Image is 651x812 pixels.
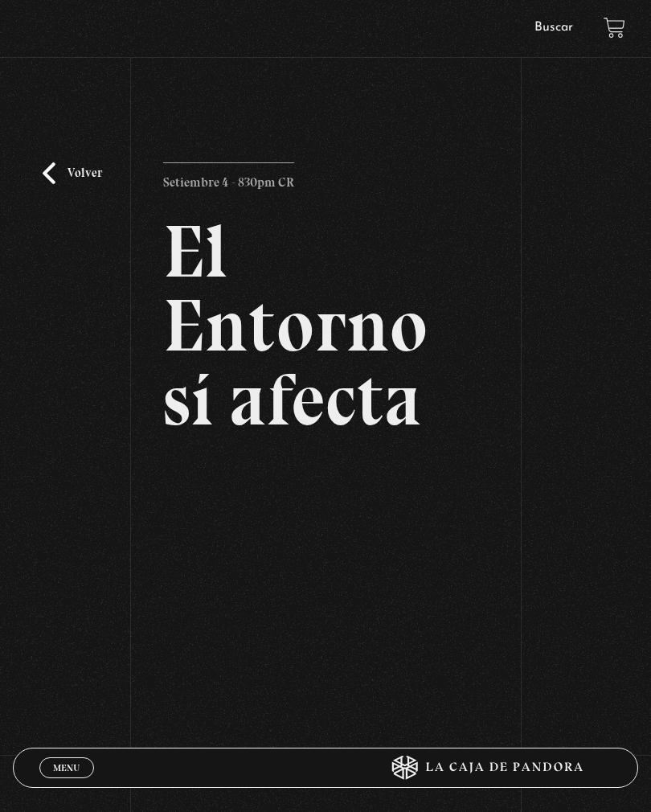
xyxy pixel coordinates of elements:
[163,162,294,195] p: Setiembre 4 - 830pm CR
[163,215,488,437] h2: El Entorno sí afecta
[47,777,85,788] span: Cerrar
[53,763,80,773] span: Menu
[43,162,102,184] a: Volver
[604,17,625,39] a: View your shopping cart
[534,21,573,34] a: Buscar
